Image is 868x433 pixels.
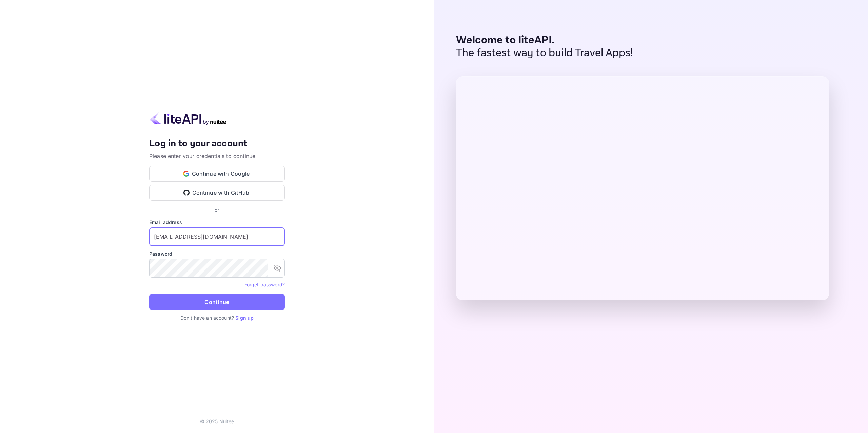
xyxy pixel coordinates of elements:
[149,152,285,160] p: Please enter your credentials to continue
[244,281,285,288] a: Forget password?
[456,34,633,47] p: Welcome to liteAPI.
[149,185,285,201] button: Continue with GitHub
[200,418,234,425] p: © 2025 Nuitee
[149,314,285,321] p: Don't have an account?
[149,227,285,246] input: Enter your email address
[149,219,285,226] label: Email address
[149,294,285,310] button: Continue
[235,315,254,321] a: Sign up
[271,261,284,275] button: toggle password visibility
[149,250,285,257] label: Password
[149,166,285,182] button: Continue with Google
[149,138,285,150] h4: Log in to your account
[244,282,285,287] a: Forget password?
[215,206,219,213] p: or
[456,47,633,60] p: The fastest way to build Travel Apps!
[456,76,829,300] img: liteAPI Dashboard Preview
[149,112,227,125] img: liteapi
